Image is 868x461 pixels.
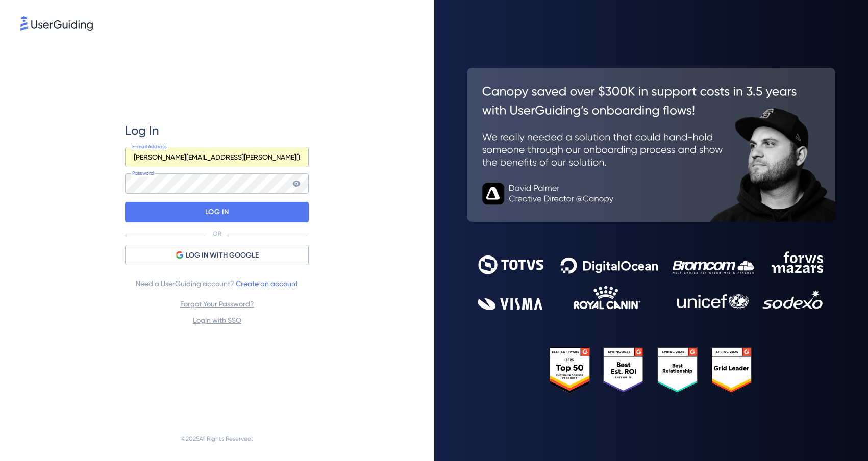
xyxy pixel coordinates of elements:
input: example@company.com [125,147,309,167]
a: Login with SSO [193,316,241,324]
img: 26c0aa7c25a843aed4baddd2b5e0fa68.svg [467,68,836,222]
span: Need a UserGuiding account? [136,277,298,290]
img: 25303e33045975176eb484905ab012ff.svg [550,347,752,394]
p: OR [213,229,221,238]
span: © 2025 All Rights Reserved. [181,432,253,445]
p: LOG IN [205,204,229,220]
a: Create an account [236,279,298,288]
span: Log In [125,122,159,139]
img: 8faab4ba6bc7696a72372aa768b0286c.svg [20,16,93,31]
span: LOG IN WITH GOOGLE [186,249,259,262]
a: Forgot Your Password? [180,300,254,308]
img: 9302ce2ac39453076f5bc0f2f2ca889b.svg [478,251,824,311]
